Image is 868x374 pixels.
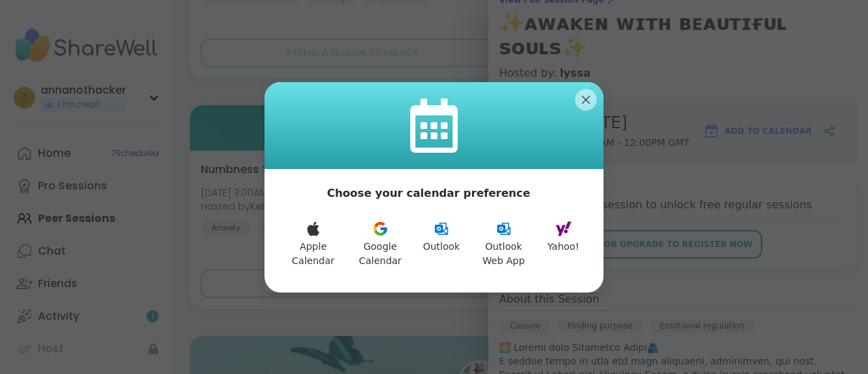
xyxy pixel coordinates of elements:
[415,212,469,276] button: Outlook
[281,212,346,276] button: Apple Calendar
[346,212,415,276] button: Google Calendar
[539,212,587,276] button: Yahoo!
[327,185,530,202] p: Choose your calendar preference
[468,212,539,276] button: Outlook Web App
